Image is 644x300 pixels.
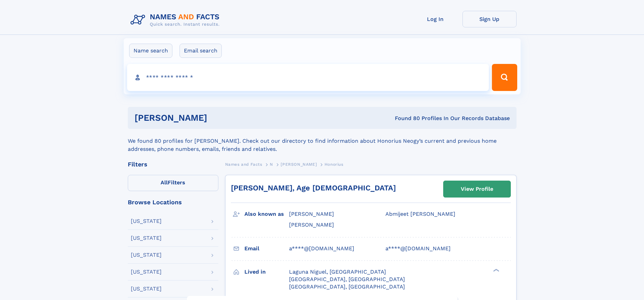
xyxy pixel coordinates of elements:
[131,252,162,258] div: [US_STATE]
[289,211,334,217] span: [PERSON_NAME]
[462,11,517,27] a: Sign Up
[444,181,510,197] a: View Profile
[161,179,168,186] span: All
[385,211,455,217] span: Abmijeet [PERSON_NAME]
[131,218,162,224] div: [US_STATE]
[325,162,343,167] span: Honorius
[492,268,500,272] div: ❯
[128,129,517,153] div: We found 80 profiles for [PERSON_NAME]. Check out our directory to find information about Honoriu...
[131,269,162,275] div: [US_STATE]
[289,276,405,282] span: [GEOGRAPHIC_DATA], [GEOGRAPHIC_DATA]
[244,243,289,254] h3: Email
[461,181,493,197] div: View Profile
[131,235,162,241] div: [US_STATE]
[128,199,218,205] div: Browse Locations
[128,11,225,29] img: Logo Names and Facts
[127,64,489,91] input: search input
[270,160,273,168] a: N
[231,184,396,192] a: [PERSON_NAME], Age [DEMOGRAPHIC_DATA]
[408,11,462,27] a: Log In
[128,175,218,191] label: Filters
[244,208,289,220] h3: Also known as
[270,162,273,167] span: N
[128,161,218,167] div: Filters
[225,160,262,168] a: Names and Facts
[289,283,405,290] span: [GEOGRAPHIC_DATA], [GEOGRAPHIC_DATA]
[289,269,386,275] span: Laguna Niguel, [GEOGRAPHIC_DATA]
[289,222,334,228] span: [PERSON_NAME]
[244,266,289,278] h3: Lived in
[281,162,317,167] span: [PERSON_NAME]
[135,114,301,122] h1: [PERSON_NAME]
[180,44,222,58] label: Email search
[129,44,172,58] label: Name search
[492,64,517,91] button: Search Button
[301,115,510,122] div: Found 80 Profiles In Our Records Database
[131,286,162,292] div: [US_STATE]
[281,160,317,168] a: [PERSON_NAME]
